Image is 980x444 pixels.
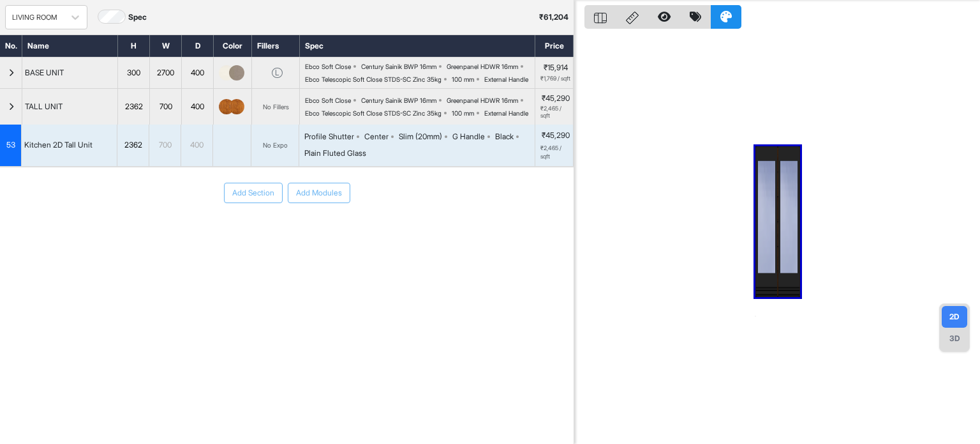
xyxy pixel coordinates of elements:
[305,63,351,70] div: Ebco Soft Close
[22,100,65,114] div: TALL UNIT
[229,65,244,80] img: thumb_709.jpg
[182,66,213,80] div: 400
[361,63,436,70] div: Century Sainik BWP 16mm
[150,35,182,57] div: W
[263,141,288,150] div: No Expo
[150,66,181,80] div: 2700
[304,131,354,142] div: Profile Shutter
[304,148,366,159] div: Plain Fluted Glass
[219,65,234,80] img: thumb_PU_132_fullsheet_view.jpg
[447,96,518,104] div: Greenpanel HDWR 16mm
[535,35,574,57] div: Price
[305,109,442,117] div: Ebco Telescopic Soft Close STDS-SC Zinc 35kg
[150,100,181,114] div: 700
[361,96,436,104] div: Century Sainik BWP 16mm
[22,137,95,153] div: Kitchen 2D Tall Unit
[229,99,244,114] img: thumb_TW_708.jpg
[540,144,570,161] span: ₹2,465 / sqft
[542,130,570,141] p: ₹45,290
[6,139,15,151] span: 53
[182,100,213,114] div: 400
[495,131,514,142] div: Black
[12,12,57,23] div: LIVING ROOM
[540,105,570,119] span: ₹2,465 / sqft
[539,11,568,23] p: ₹ 61,204
[118,66,149,80] div: 300
[117,137,149,153] div: 2362
[263,103,289,111] div: No Fillers
[447,63,518,70] div: Greenpanel HDWR 16mm
[942,306,967,328] div: 2D
[452,131,485,142] div: G Handle
[214,35,252,57] div: Color
[128,11,147,23] label: Spec
[182,35,214,57] div: D
[305,96,351,104] div: Ebco Soft Close
[300,35,535,57] div: Spec
[181,137,212,153] div: 400
[484,75,528,83] div: External Handle
[484,109,528,117] div: External Handle
[542,94,570,103] p: ₹45,290
[942,328,967,349] div: 3D
[305,75,442,83] div: Ebco Telescopic Soft Close STDS-SC Zinc 35kg
[399,131,442,142] div: Slim (20mm)
[272,68,283,78] div: L
[452,75,474,83] div: 100 mm
[118,100,149,114] div: 2362
[149,137,181,153] div: 700
[252,35,300,57] div: Fillers
[544,63,568,72] p: ₹15,914
[22,66,66,80] div: BASE UNIT
[118,35,150,57] div: H
[452,109,474,117] div: 100 mm
[219,99,234,114] img: thumb_TW_708.jpg
[22,35,118,57] div: Name
[364,131,389,142] div: Center
[540,75,570,82] span: ₹1,769 / sqft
